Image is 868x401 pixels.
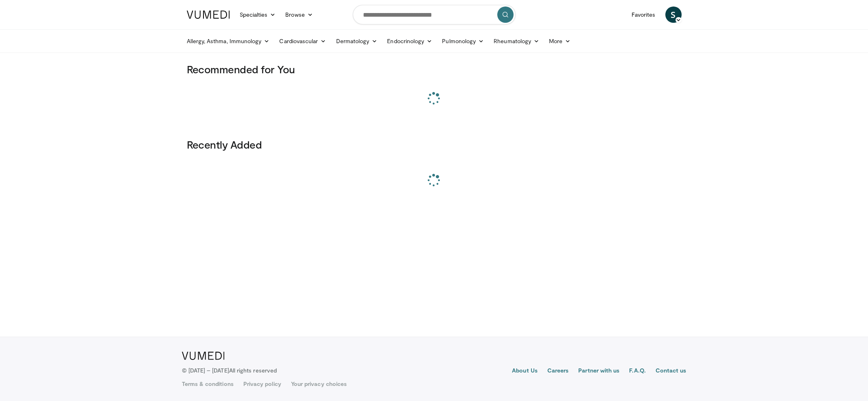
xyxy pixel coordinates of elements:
[187,11,230,19] img: VuMedi Logo
[187,63,682,76] h3: Recommended for You
[235,7,281,23] a: Specialties
[182,380,234,388] a: Terms & conditions
[331,33,383,49] a: Dermatology
[544,33,575,49] a: More
[437,33,489,49] a: Pulmonology
[274,33,331,49] a: Cardiovascular
[656,366,687,376] a: Contact us
[547,366,569,376] a: Careers
[578,366,619,376] a: Partner with us
[280,7,318,23] a: Browse
[229,367,277,374] span: All rights reserved
[382,33,437,49] a: Endocrinology
[243,380,281,388] a: Privacy policy
[182,366,277,375] p: © [DATE] – [DATE]
[489,33,544,49] a: Rheumatology
[291,380,347,388] a: Your privacy choices
[353,5,516,24] input: Search topics, interventions
[627,7,660,23] a: Favorites
[182,352,225,360] img: VuMedi Logo
[182,33,275,49] a: Allergy, Asthma, Immunology
[512,366,538,376] a: About Us
[187,138,682,151] h3: Recently Added
[665,7,682,23] a: S
[629,366,645,376] a: F.A.Q.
